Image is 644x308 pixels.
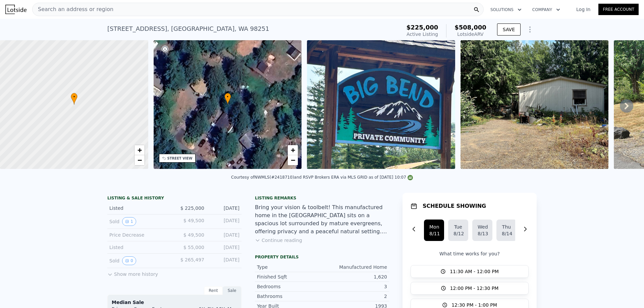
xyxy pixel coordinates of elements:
span: 12:00 PM - 12:30 PM [450,285,499,292]
p: What time works for you? [411,250,529,257]
span: • [224,94,231,100]
a: Log In [568,6,598,13]
div: Listing remarks [255,195,389,201]
div: Finished Sqft [257,273,322,280]
div: Sold [109,256,169,265]
div: 1,620 [322,273,387,280]
span: $ 55,000 [183,245,204,250]
h1: SCHEDULE SHOWING [423,202,486,210]
span: + [291,146,295,154]
a: Zoom out [288,155,298,165]
div: 8/13 [478,230,487,237]
div: Mon [429,224,439,230]
button: SAVE [497,23,521,36]
span: + [137,146,142,154]
div: • [224,93,231,105]
div: Manufactured Home [322,264,387,270]
div: Thu [502,224,511,230]
img: Lotside [5,5,26,14]
button: Continue reading [255,237,302,244]
a: Zoom in [135,145,145,155]
a: Zoom in [288,145,298,155]
div: [DATE] [210,217,239,226]
div: Lotside ARV [454,31,486,38]
span: $508,000 [454,24,486,31]
div: Tue [453,224,463,230]
span: $ 265,497 [180,257,204,262]
img: Sale: 167417439 Parcel: 103782553 [461,40,609,169]
span: − [137,156,142,164]
span: $ 49,500 [183,218,204,223]
button: 11:30 AM - 12:00 PM [411,265,529,278]
span: − [291,156,295,164]
div: Listed [109,244,169,251]
img: NWMLS Logo [408,175,413,180]
div: Rent [204,286,223,295]
div: LISTING & SALE HISTORY [107,195,241,202]
button: Mon8/11 [424,220,444,241]
div: [DATE] [210,244,239,251]
a: Zoom out [135,155,145,165]
div: [DATE] [210,256,239,265]
span: • [71,94,77,100]
span: 11:30 AM - 12:00 PM [450,268,499,275]
span: $ 225,000 [180,205,204,211]
div: Type [257,264,322,270]
button: Thu8/14 [496,220,517,241]
div: Median Sale [112,299,237,306]
div: 2 [322,293,387,300]
div: Bathrooms [257,293,322,300]
div: Bring your vision & toolbelt! This manufactured home in the [GEOGRAPHIC_DATA] sits on a spacious ... [255,203,389,236]
div: STREET VIEW [167,156,193,161]
span: $225,000 [407,24,438,31]
button: 12:00 PM - 12:30 PM [411,282,529,295]
div: Sale [223,286,241,295]
img: Sale: 167417439 Parcel: 103782553 [307,40,455,169]
div: 8/11 [429,230,439,237]
span: Active Listing [407,32,438,37]
div: 3 [322,283,387,290]
button: Show Options [523,23,537,36]
div: [DATE] [210,205,239,211]
div: Bedrooms [257,283,322,290]
div: Price Decrease [109,232,169,238]
div: [DATE] [210,232,239,238]
button: View historical data [122,217,136,226]
button: Solutions [485,4,527,16]
div: Listed [109,205,169,211]
div: 8/12 [453,230,463,237]
button: Show more history [107,268,158,278]
div: 8/14 [502,230,511,237]
div: • [71,93,77,105]
button: Wed8/13 [472,220,492,241]
div: Sold [109,217,169,226]
div: Courtesy of NWMLS (#2418710) and RSVP Brokers ERA via MLS GRID as of [DATE] 10:07 [231,175,413,180]
div: Property details [255,254,389,260]
div: [STREET_ADDRESS] , [GEOGRAPHIC_DATA] , WA 98251 [107,24,269,34]
button: View historical data [122,256,136,265]
button: Company [527,4,566,16]
div: Wed [478,224,487,230]
span: $ 49,500 [183,232,204,238]
span: Search an address or region [33,5,113,13]
button: Tue8/12 [448,220,468,241]
a: Free Account [598,4,639,15]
